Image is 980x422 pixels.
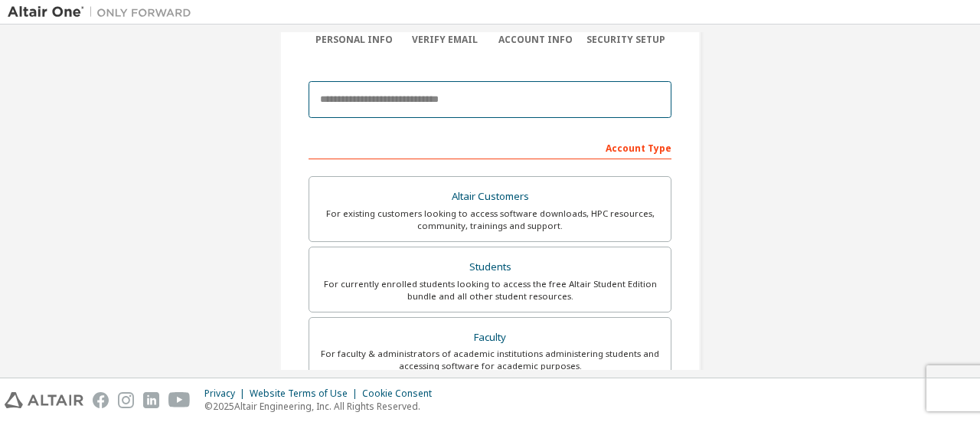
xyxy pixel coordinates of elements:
div: Account Info [490,34,581,46]
div: For existing customers looking to access software downloads, HPC resources, community, trainings ... [318,208,661,232]
p: © 2025 Altair Engineering, Inc. All Rights Reserved. [204,400,441,413]
div: Privacy [204,388,250,400]
div: For currently enrolled students looking to access the free Altair Student Edition bundle and all ... [318,278,661,303]
div: Cookie Consent [362,388,441,400]
div: Website Terms of Use [250,388,362,400]
div: Altair Customers [318,186,661,208]
div: Faculty [318,327,661,348]
div: For faculty & administrators of academic institutions administering students and accessing softwa... [318,348,661,372]
div: Account Type [309,135,671,159]
img: linkedin.svg [143,392,159,408]
img: instagram.svg [118,392,134,408]
div: Verify Email [400,34,491,46]
img: Altair One [8,5,199,20]
div: Security Setup [581,34,672,46]
div: Personal Info [309,34,400,46]
img: facebook.svg [93,392,109,408]
img: youtube.svg [168,392,191,408]
div: Students [318,257,661,278]
img: altair_logo.svg [5,392,83,408]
